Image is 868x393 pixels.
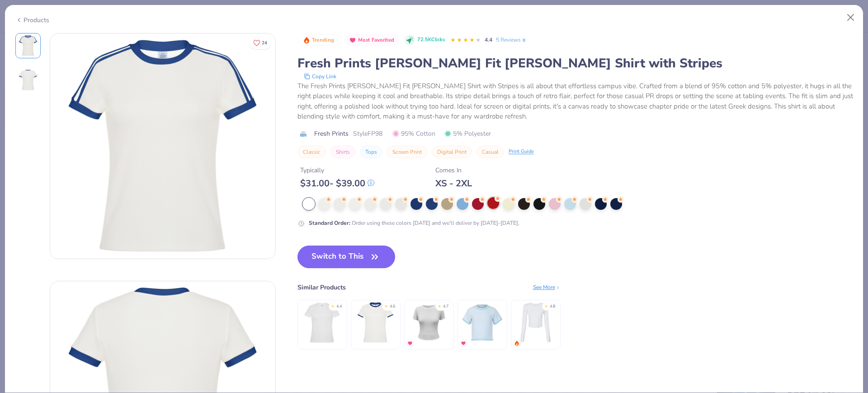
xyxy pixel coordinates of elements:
img: Front [50,33,275,259]
button: Classic [297,146,326,158]
button: Digital Print [432,146,472,158]
button: Like [249,36,271,49]
img: Most Favorited sort [349,37,356,44]
div: 4.6 [390,303,395,310]
img: trending.gif [514,341,519,346]
img: MostFav.gif [407,341,413,346]
div: Print Guide [509,148,534,156]
div: 4.8 [550,303,555,310]
div: Products [15,15,49,25]
div: 4.4 [336,303,342,310]
div: See More [533,283,561,291]
div: Similar Products [297,283,346,292]
div: ★ [384,303,388,307]
span: 5% Polyester [444,129,491,138]
div: Order using these colors [DATE] and we'll deliver by [DATE]-[DATE]. [309,219,519,227]
img: Front [17,35,39,57]
img: brand logo [297,130,310,137]
div: 4.7 [443,303,448,310]
button: Screen Print [387,146,427,158]
button: Switch to This [297,246,396,268]
span: 95% Cotton [392,129,435,138]
strong: Standard Order : [309,219,350,227]
div: Fresh Prints [PERSON_NAME] Fit [PERSON_NAME] Shirt with Stripes [297,55,853,72]
span: 72.5K Clicks [417,36,445,44]
div: The Fresh Prints [PERSON_NAME] Fit [PERSON_NAME] Shirt with Stripes is all about that effortless ... [297,81,853,122]
img: Fresh Prints Naomi Slim Fit Y2K Shirt [301,301,344,344]
button: Shirts [330,146,355,158]
button: Badge Button [344,34,399,46]
img: Trending sort [303,37,310,44]
a: 5 Reviews [496,36,527,44]
img: Fresh Prints Sunset Ribbed T-shirt [407,301,450,344]
div: XS - 2XL [435,178,472,189]
button: Badge Button [298,34,339,46]
div: ★ [438,303,441,307]
div: ★ [331,303,335,307]
div: Comes In [435,166,472,175]
button: Casual [476,146,504,158]
span: Most Favorited [358,38,394,43]
button: Close [842,9,859,26]
div: 4.4 Stars [450,33,481,47]
img: Fresh Prints Cover Stitched Mini Tee [461,301,504,344]
img: MostFav.gif [461,341,466,346]
img: Fresh Prints Simone Slim Fit Ringer Shirt [354,301,397,344]
img: Back [17,69,39,91]
div: Typically [300,166,374,175]
span: 24 [262,41,267,45]
span: 4.4 [485,36,492,43]
span: Style FP98 [353,129,382,138]
span: Fresh Prints [314,129,349,138]
img: Bella Canvas Ladies' Micro Ribbed Long Sleeve Baby Tee [514,301,557,344]
div: ★ [544,303,548,307]
span: Trending [312,38,334,43]
button: Tops [360,146,382,158]
div: $ 31.00 - $ 39.00 [300,178,374,189]
button: copy to clipboard [301,72,339,81]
